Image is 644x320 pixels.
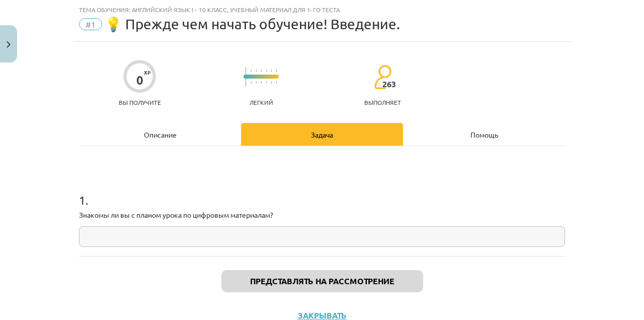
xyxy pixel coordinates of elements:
img: icon-short-line-57e1e144782c952c97e751825c79c345078a6d821885a25fce030b3d8c18986b.svg [251,81,252,84]
font: 263 [382,79,396,89]
img: icon-short-line-57e1e144782c952c97e751825c79c345078a6d821885a25fce030b3d8c18986b.svg [261,70,262,72]
font: XP [144,69,150,76]
img: icon-long-line-d9ea69661e0d244f92f715978eff75569469978d946b2353a9bb055b3ed8787d.svg [246,67,247,87]
img: icon-short-line-57e1e144782c952c97e751825c79c345078a6d821885a25fce030b3d8c18986b.svg [276,81,277,84]
font: 0 [136,72,143,88]
font: Вы получите [119,98,161,106]
img: icon-close-lesson-0947bae3869378f0d4975bcd49f059093ad1ed9edebbc8119c70593378902aed.svg [7,41,11,48]
img: icon-short-line-57e1e144782c952c97e751825c79c345078a6d821885a25fce030b3d8c18986b.svg [276,70,277,72]
font: Описание [144,130,177,139]
img: icon-short-line-57e1e144782c952c97e751825c79c345078a6d821885a25fce030b3d8c18986b.svg [256,81,257,84]
img: icon-short-line-57e1e144782c952c97e751825c79c345078a6d821885a25fce030b3d8c18986b.svg [251,70,252,72]
font: 1 [79,193,86,207]
img: icon-short-line-57e1e144782c952c97e751825c79c345078a6d821885a25fce030b3d8c18986b.svg [256,70,257,72]
button: Представлять на рассмотрение [221,270,423,292]
font: . [86,193,89,207]
img: icon-short-line-57e1e144782c952c97e751825c79c345078a6d821885a25fce030b3d8c18986b.svg [266,70,267,72]
font: Задача [311,130,333,139]
font: Знакомы ли вы с планом урока по цифровым материалам? [79,210,273,219]
img: icon-short-line-57e1e144782c952c97e751825c79c345078a6d821885a25fce030b3d8c18986b.svg [261,81,262,84]
img: icon-short-line-57e1e144782c952c97e751825c79c345078a6d821885a25fce030b3d8c18986b.svg [266,81,267,84]
font: выполняет [364,98,401,106]
font: Легкий [250,98,273,106]
font: Помощь [470,130,498,139]
img: icon-short-line-57e1e144782c952c97e751825c79c345078a6d821885a25fce030b3d8c18986b.svg [271,81,272,84]
font: Представлять на рассмотрение [250,276,394,286]
img: icon-short-line-57e1e144782c952c97e751825c79c345078a6d821885a25fce030b3d8c18986b.svg [271,70,272,72]
font: 💡 Прежде чем начать обучение! Введение. [105,16,400,32]
font: #1 [86,19,96,29]
font: Тема обучения: Английский язык I - 10 класс, учебный материал для 1-го теста [79,6,340,14]
img: students-c634bb4e5e11cddfef0936a35e636f08e4e9abd3cc4e673bd6f9a4125e45ecb1.svg [374,65,391,90]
